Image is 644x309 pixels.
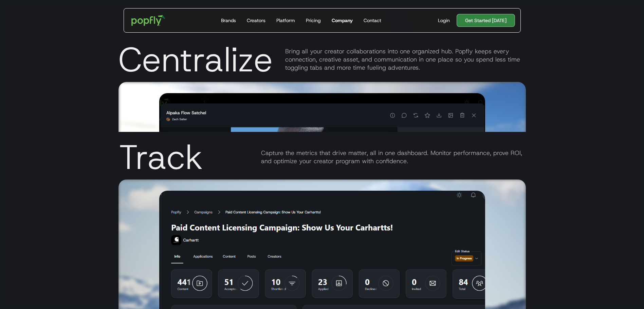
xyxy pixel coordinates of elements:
div: Track [118,140,203,174]
div: Login [438,17,450,24]
a: Creators [244,8,268,32]
div: Contact [364,17,381,24]
div: Platform [276,17,295,24]
div: Pricing [306,17,321,24]
a: Login [435,17,453,24]
a: Platform [274,8,298,32]
a: Contact [361,8,384,32]
div: Brands [221,17,236,24]
a: home [127,10,170,31]
a: Get Started [DATE] [457,14,515,27]
a: Company [329,8,355,32]
a: Pricing [303,8,324,32]
a: Brands [218,8,239,32]
div: Creators [247,17,265,24]
div: Capture the metrics that drive matter, all in one dashboard. Monitor performance, prove ROI, and ... [261,149,526,165]
div: Company [332,17,353,24]
div: Centralize [118,42,273,76]
div: Bring all your creator collaborations into one organized hub. Popfly keeps every connection, crea... [285,47,526,71]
